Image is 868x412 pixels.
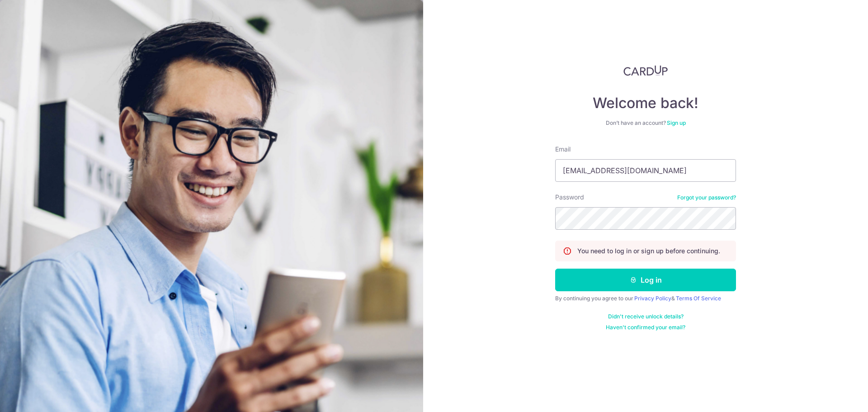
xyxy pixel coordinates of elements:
label: Email [555,145,571,154]
button: Log in [555,269,736,291]
input: Enter your Email [555,159,736,182]
a: Haven't confirmed your email? [606,324,685,331]
div: By continuing you agree to our & [555,295,736,302]
div: Don’t have an account? [555,119,736,127]
h4: Welcome back! [555,94,736,112]
p: You need to log in or sign up before continuing. [577,246,720,256]
a: Didn't receive unlock details? [608,313,684,320]
label: Password [555,193,584,202]
a: Sign up [667,119,686,126]
img: CardUp Logo [623,65,668,76]
a: Terms Of Service [676,295,721,302]
a: Forgot your password? [677,194,736,201]
a: Privacy Policy [634,295,671,302]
